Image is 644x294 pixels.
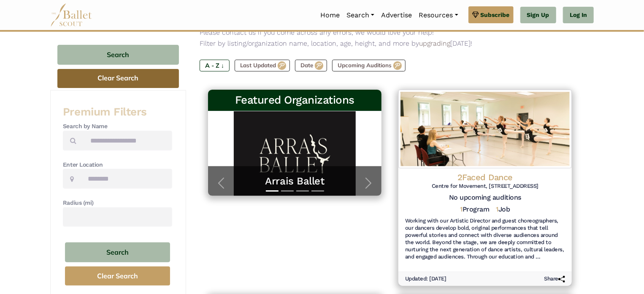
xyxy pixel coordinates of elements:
[281,186,294,196] button: Slide 2
[296,186,309,196] button: Slide 3
[405,183,565,190] h6: Centre for Movement, [STREET_ADDRESS]
[481,10,510,19] span: Subscribe
[460,205,463,213] span: 1
[65,242,170,262] button: Search
[496,205,510,214] h5: Job
[405,172,565,183] h4: 2Faced Dance
[378,6,415,24] a: Advertise
[235,60,290,71] label: Last Updated
[63,105,172,119] h3: Premium Filters
[317,6,343,24] a: Home
[563,7,594,24] a: Log In
[520,7,556,24] a: Sign Up
[200,27,580,38] p: Please contact us if you come across any errors, we would love your help!
[405,217,565,260] h6: Working with our Artistic Director and guest choreographers, our dancers develop bold, original p...
[398,90,572,168] img: Logo
[343,6,378,24] a: Search
[81,169,172,189] input: Location
[295,60,327,71] label: Date
[200,60,230,71] label: A - Z ↓
[460,205,489,214] h5: Program
[63,122,172,131] h4: Search by Name
[65,267,170,286] button: Clear Search
[468,6,514,23] a: Subscribe
[405,275,446,283] h6: Updated: [DATE]
[266,186,279,196] button: Slide 1
[405,193,565,202] h5: No upcoming auditions
[216,175,373,188] a: Arrais Ballet
[419,39,450,47] a: upgrading
[63,199,172,207] h4: Radius (mi)
[544,275,565,283] h6: Share
[57,45,179,65] button: Search
[215,93,375,107] h3: Featured Organizations
[311,186,324,196] button: Slide 4
[472,10,479,19] img: gem.svg
[200,38,580,49] p: Filter by listing/organization name, location, age, height, and more by [DATE]!
[415,6,461,24] a: Resources
[496,205,499,213] span: 1
[57,69,179,88] button: Clear Search
[332,60,406,71] label: Upcoming Auditions
[83,131,172,151] input: Search by names...
[63,161,172,169] h4: Enter Location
